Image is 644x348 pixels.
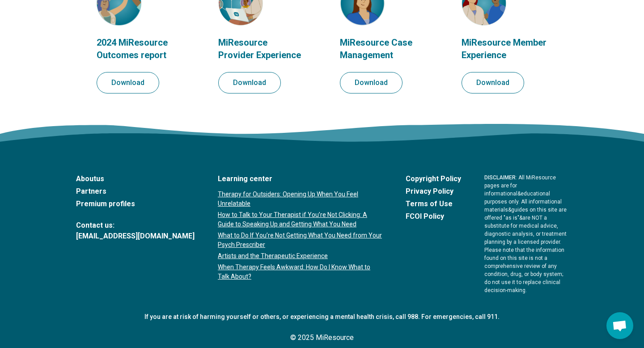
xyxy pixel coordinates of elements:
p: MiResource Member Experience [462,36,547,61]
a: Artists and the Therapeutic Experience [218,251,382,261]
button: Download [97,72,159,93]
a: FCOI Policy [406,211,461,222]
p: MiResource Case Management [340,36,426,61]
p: © 2025 MiResource [76,332,568,343]
a: Terms of Use [406,199,461,209]
a: Partners [76,186,195,197]
button: Download [462,72,524,93]
a: [EMAIL_ADDRESS][DOMAIN_NAME] [76,231,195,242]
p: MiResource Provider Experience [218,36,304,61]
span: DISCLAIMER [484,174,516,181]
a: Learning center [218,174,382,184]
a: Aboutus [76,174,195,184]
a: Premium profiles [76,199,195,209]
button: Download [340,72,402,93]
a: How to Talk to Your Therapist if You’re Not Clicking: A Guide to Speaking Up and Getting What You... [218,210,382,229]
a: Privacy Policy [406,186,461,197]
div: Open chat [606,312,633,339]
p: : All MiResource pages are for informational & educational purposes only. All informational mater... [484,174,568,294]
a: When Therapy Feels Awkward: How Do I Know What to Talk About? [218,263,382,281]
p: 2024 MiResource Outcomes report [97,36,182,61]
a: Copyright Policy [406,174,461,184]
button: Download [218,72,281,93]
a: Therapy for Outsiders: Opening Up When You Feel Unrelatable [218,190,382,208]
span: Contact us: [76,220,195,231]
p: If you are at risk of harming yourself or others, or experiencing a mental health crisis, call 98... [76,312,568,322]
a: What to Do If You’re Not Getting What You Need from Your Psych Prescriber [218,231,382,250]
